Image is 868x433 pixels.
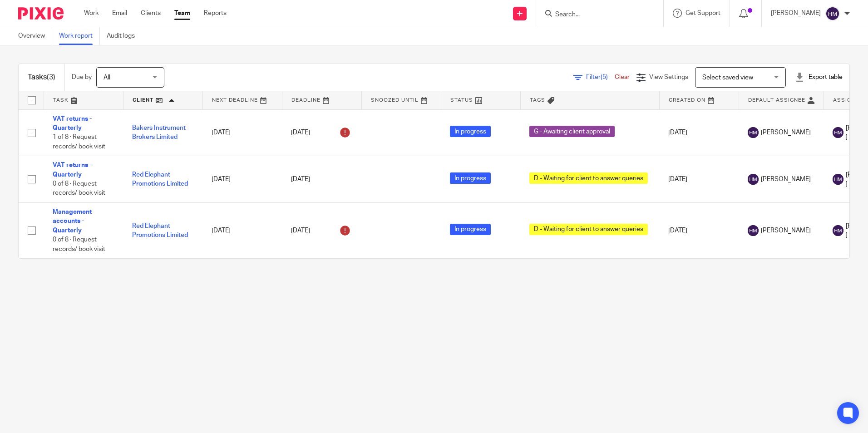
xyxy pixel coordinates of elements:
span: 0 of 8 · Request records/ book visit [53,236,105,252]
span: In progress [450,224,491,235]
span: D - Waiting for client to answer queries [529,224,648,235]
div: [DATE] [291,175,352,184]
span: Filter [586,74,615,80]
a: Clients [141,9,161,18]
a: Reports [204,9,227,18]
div: [DATE] [291,223,352,238]
a: Red Elephant Promotions Limited [132,223,188,238]
a: VAT returns - Quarterly [53,116,92,131]
a: Bakers Instrument Brokers Limited [132,125,186,140]
div: [DATE] [291,125,352,140]
img: svg%3E [833,127,843,138]
p: [PERSON_NAME] [771,9,821,18]
span: View Settings [649,74,688,80]
input: Search [554,11,636,19]
div: Export table [795,73,843,82]
span: [PERSON_NAME] [761,128,811,137]
a: Work report [59,27,100,45]
span: (3) [47,74,55,81]
td: [DATE] [202,109,282,156]
span: [PERSON_NAME] [761,175,811,184]
span: Tags [530,98,545,103]
span: All [104,74,110,81]
a: Red Elephant Promotions Limited [132,172,188,187]
td: [DATE] [659,109,739,156]
td: [DATE] [202,203,282,259]
span: (5) [601,74,608,80]
td: [DATE] [659,203,739,259]
h1: Tasks [28,73,55,82]
a: Email [112,9,127,18]
td: [DATE] [659,156,739,203]
span: G - Awaiting client approval [529,126,615,137]
a: Management accounts - Quarterly [53,209,92,234]
a: VAT returns - Quarterly [53,162,92,177]
img: svg%3E [748,225,759,236]
span: 1 of 8 · Request records/ book visit [53,134,105,150]
span: Select saved view [702,74,753,81]
img: svg%3E [833,174,843,185]
a: Team [174,9,190,18]
span: In progress [450,172,491,184]
span: 0 of 8 · Request records/ book visit [53,181,105,197]
a: Audit logs [107,27,142,45]
img: svg%3E [825,6,840,21]
a: Overview [18,27,52,45]
span: [PERSON_NAME] [761,226,811,235]
span: Get Support [686,10,720,16]
span: D - Waiting for client to answer queries [529,172,648,184]
p: Due by [72,73,92,82]
img: svg%3E [748,127,759,138]
a: Clear [615,74,630,80]
a: Work [84,9,99,18]
td: [DATE] [202,156,282,203]
img: svg%3E [748,174,759,185]
img: Pixie [18,7,64,20]
img: svg%3E [833,225,843,236]
span: In progress [450,126,491,137]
